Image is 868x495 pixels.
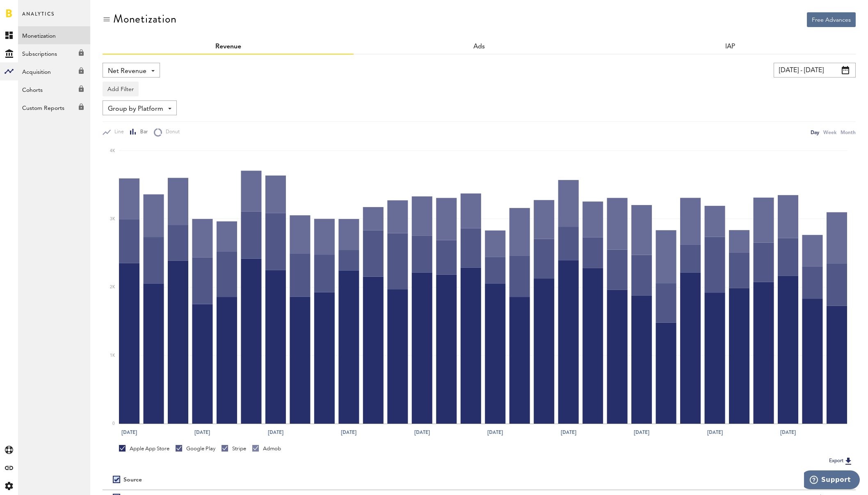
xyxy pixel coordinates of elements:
text: 3K [110,217,115,221]
span: Net Revenue [108,64,146,78]
text: [DATE] [268,429,283,436]
div: Month [841,128,856,137]
iframe: Opens a widget where you can find more information [804,470,860,491]
a: Subscriptions [18,44,90,62]
a: Revenue [215,43,241,50]
img: Export [843,456,853,466]
text: 4K [110,149,115,153]
div: Week [823,128,836,137]
span: Donut [162,129,180,136]
a: IAP [725,43,735,50]
a: Custom Reports [18,98,90,116]
text: [DATE] [561,429,576,436]
text: [DATE] [341,429,356,436]
a: Cohorts [18,80,90,98]
a: Acquisition [18,62,90,80]
text: [DATE] [121,429,137,436]
text: [DATE] [194,429,210,436]
text: 1K [110,354,115,358]
div: Admob [252,445,281,452]
text: [DATE] [414,429,430,436]
span: Group by Platform [108,102,163,116]
text: [DATE] [487,429,503,436]
a: Ads [473,43,485,50]
text: [DATE] [634,429,649,436]
button: Free Advances [807,12,856,27]
div: Apple App Store [119,445,169,452]
text: [DATE] [707,429,723,436]
div: Day [811,128,819,137]
button: Add Filter [103,82,139,96]
div: Period total [489,477,845,484]
text: 0 [112,422,115,426]
span: Line [111,129,124,136]
button: Export [827,456,856,466]
text: 2K [110,285,115,290]
span: Bar [137,129,148,136]
div: Source [123,477,142,484]
div: Google Play [176,445,215,452]
span: Analytics [22,9,55,26]
div: Stripe [222,445,246,452]
div: Monetization [113,12,177,25]
text: [DATE] [780,429,796,436]
a: Monetization [18,26,90,44]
